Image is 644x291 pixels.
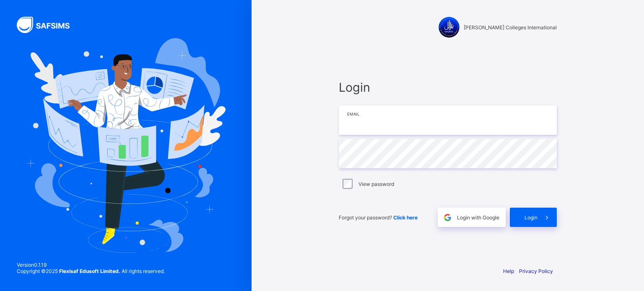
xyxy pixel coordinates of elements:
[358,181,394,187] label: View password
[339,80,557,95] span: Login
[59,268,120,274] strong: Flexisaf Edusoft Limited.
[503,268,514,274] a: Help
[519,268,553,274] a: Privacy Policy
[393,214,418,221] a: Click here
[339,214,418,221] span: Forgot your password?
[443,213,452,222] img: google.396cfc9801f0270233282035f929180a.svg
[457,214,499,221] span: Login with Google
[26,38,226,252] img: Hero Image
[17,262,165,268] span: Version 0.1.19
[17,268,165,274] span: Copyright © 2025 All rights reserved.
[525,214,538,221] span: Login
[17,17,80,33] img: SAFSIMS Logo
[464,24,557,31] span: [PERSON_NAME] Colleges International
